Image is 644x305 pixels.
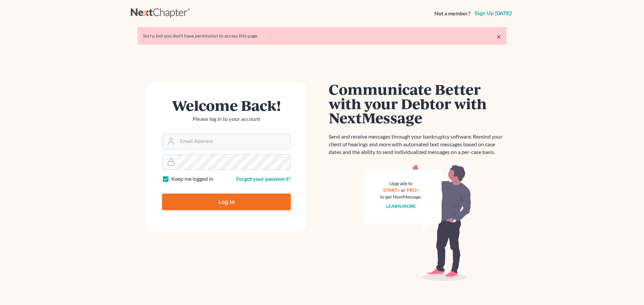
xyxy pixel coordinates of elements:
span: or [401,187,406,193]
h1: Welcome Back! [162,98,291,112]
a: PRO+ [407,187,419,193]
h1: Communicate Better with your Debtor with NextMessage [329,82,506,125]
label: Keep me logged in [171,175,213,183]
p: Send and receive messages through your bankruptcy software. Remind your client of hearings and mo... [329,133,506,156]
input: Log In [162,194,291,210]
strong: Not a member? [434,10,471,17]
input: Email Address [177,134,290,149]
a: START+ [383,187,400,193]
div: Sorry, but you don't have permission to access this page [143,32,501,39]
div: Upgrade to [380,180,422,187]
a: × [496,32,501,41]
img: nextmessage_bg-59042aed3d76b12b5cd301f8e5b87938c9018125f34e5fa2b7a6b67550977c72.svg [364,164,471,281]
a: Learn more [386,203,416,209]
p: Please log in to your account [162,115,291,123]
a: Sign up [DATE]! [473,11,513,16]
a: Forgot your password? [236,175,291,182]
div: to get NextMessage. [380,194,422,200]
